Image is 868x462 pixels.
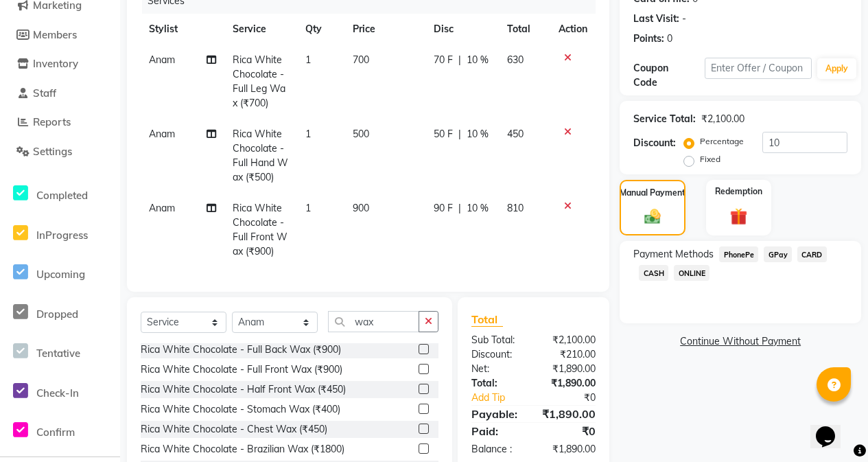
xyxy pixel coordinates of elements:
span: 50 F [434,127,453,141]
span: Check-In [36,386,79,400]
a: Reports [3,115,117,130]
a: Members [3,27,117,43]
div: Balance : [461,442,534,457]
div: Payable: [461,406,532,422]
div: Rica White Chocolate - Half Front Wax (₹450) [141,382,346,397]
span: Rica White Chocolate - Full Hand Wax (₹500) [233,128,288,183]
th: Action [550,14,596,45]
a: Settings [3,144,117,160]
span: Upcoming [36,268,85,281]
span: CASH [639,265,668,281]
span: Inventory [33,57,78,70]
div: 0 [667,32,672,46]
span: | [458,201,461,216]
span: 10 % [467,127,489,141]
a: Inventory [3,56,117,72]
th: Qty [297,14,345,45]
span: 810 [507,202,524,214]
span: Anam [149,128,175,140]
a: Continue Without Payment [622,334,858,349]
span: 900 [353,202,369,214]
th: Disc [425,14,499,45]
span: 450 [507,128,524,140]
span: 10 % [467,53,489,67]
span: Staff [33,86,56,100]
label: Manual Payment [620,187,685,199]
span: Rica White Chocolate - Full Leg Wax (₹700) [233,54,285,109]
span: Confirm [36,426,75,439]
input: Enter Offer / Coupon Code [705,58,812,79]
label: Percentage [700,135,744,148]
span: ONLINE [674,265,709,281]
div: Total: [461,376,534,391]
span: 500 [353,128,369,140]
div: Rica White Chocolate - Full Back Wax (₹900) [141,343,341,357]
span: Total [471,312,503,327]
span: GPay [764,246,792,262]
span: 700 [353,54,369,66]
span: Dropped [36,308,78,321]
div: Discount: [633,136,676,150]
div: ₹2,100.00 [534,333,607,347]
iframe: chat widget [810,407,854,448]
a: Staff [3,86,117,102]
span: Reports [33,115,71,128]
div: ₹1,890.00 [532,406,606,422]
span: Rica White Chocolate - Full Front Wax (₹900) [233,202,288,257]
div: Rica White Chocolate - Chest Wax (₹450) [141,422,327,437]
span: 1 [305,54,311,66]
img: _cash.svg [640,207,666,226]
span: Payment Methods [633,247,714,262]
div: Service Total: [633,112,696,126]
div: Last Visit: [633,12,679,26]
span: 90 F [434,201,453,216]
span: 1 [305,202,311,214]
a: Add Tip [461,391,546,405]
span: Members [33,28,77,41]
span: CARD [797,246,827,262]
span: Anam [149,202,175,214]
div: - [682,12,686,26]
div: Discount: [461,347,534,362]
img: _gift.svg [725,206,753,228]
button: Apply [817,58,856,79]
input: Search or Scan [328,311,419,332]
div: Paid: [461,423,534,439]
span: InProgress [36,229,88,242]
th: Stylist [141,14,224,45]
span: | [458,53,461,67]
th: Price [344,14,425,45]
div: ₹1,890.00 [534,442,607,457]
span: | [458,127,461,141]
span: 10 % [467,201,489,216]
div: ₹2,100.00 [701,112,744,126]
span: 630 [507,54,524,66]
div: Rica White Chocolate - Full Front Wax (₹900) [141,362,342,377]
span: Settings [33,145,72,158]
div: ₹0 [546,391,606,405]
label: Redemption [715,185,762,198]
span: 70 F [434,53,453,67]
div: Points: [633,32,664,46]
div: Rica White Chocolate - Stomach Wax (₹400) [141,402,340,417]
span: Tentative [36,347,80,360]
div: ₹1,890.00 [534,362,607,376]
div: ₹210.00 [534,347,607,362]
div: Net: [461,362,534,376]
div: Rica White Chocolate - Brazilian Wax (₹1800) [141,442,344,457]
div: Sub Total: [461,333,534,347]
div: ₹1,890.00 [534,376,607,391]
span: PhonePe [719,246,758,262]
th: Service [224,14,296,45]
div: Coupon Code [633,61,705,90]
span: Completed [36,189,88,202]
th: Total [499,14,551,45]
label: Fixed [700,153,720,165]
span: Anam [149,54,175,66]
span: 1 [305,128,311,140]
div: ₹0 [534,423,607,439]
